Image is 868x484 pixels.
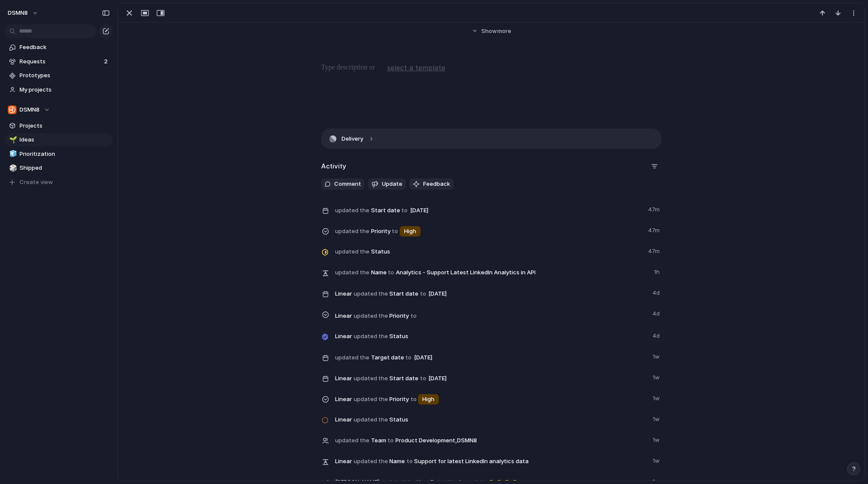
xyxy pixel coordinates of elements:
button: Feedback [409,178,454,190]
span: Feedback [20,43,110,52]
a: 🎲Shipped [4,161,113,175]
span: [DATE] [412,352,435,363]
span: Feedback [423,180,450,188]
span: Start date [335,372,648,385]
span: select a template [387,63,445,73]
a: Requests2 [4,55,113,68]
span: Priority [335,308,647,323]
span: 1w [653,413,661,424]
span: 1w [653,372,661,382]
span: Prioritization [20,150,110,158]
span: My projects [20,86,110,94]
span: updated the [335,268,369,277]
span: Status [335,330,647,342]
span: to [411,312,417,320]
span: Shipped [20,164,110,172]
button: Showmore [321,23,661,39]
span: Linear [335,415,352,424]
span: Name Analytics - Support Latest LinkedIn Analytics in API [335,266,649,278]
span: [DATE] [426,373,449,384]
span: Product Development , DSMN8 [395,436,477,445]
span: 1w [653,392,661,403]
span: 4d [652,308,661,318]
span: updated the [335,436,369,445]
span: Status [335,245,643,257]
span: Linear [335,332,352,341]
span: [DATE] [408,205,431,216]
span: updated the [335,247,369,256]
span: 1w [653,351,661,361]
span: to [420,374,426,383]
span: Start date [335,287,647,300]
span: 47m [648,245,661,256]
span: to [388,268,394,277]
button: 🧊 [8,150,16,158]
button: Create view [4,176,113,189]
span: to [407,457,413,466]
span: updated the [354,374,388,383]
span: Requests [20,57,102,66]
span: High [422,395,434,404]
button: Delivery [322,129,661,148]
span: Name Support for latest LinkedIn analytics data [335,455,648,467]
button: Update [368,178,406,190]
span: 4d [652,330,661,340]
a: Feedback [4,41,113,54]
span: updated the [354,332,388,341]
a: 🌱Ideas [4,133,113,146]
span: updated the [335,206,369,215]
span: to [405,353,411,362]
span: Target date [335,351,648,364]
span: updated the [335,227,369,236]
span: Comment [334,180,361,188]
span: Ideas [20,135,110,144]
span: to [388,436,394,445]
span: updated the [354,290,388,298]
span: to [411,395,417,404]
span: Team [335,434,648,446]
span: High [404,227,416,236]
span: Linear [335,312,352,320]
span: 1h [654,266,661,277]
span: 1w [653,455,661,465]
span: 4d [652,287,661,297]
a: Prototypes [4,69,113,82]
span: Status [335,413,648,425]
span: more [497,27,511,36]
span: 47m [648,224,661,235]
span: Priority [335,224,643,237]
button: Comment [321,178,365,190]
span: to [420,290,426,298]
button: select a template [386,61,447,74]
button: 🌱 [8,135,16,144]
span: Linear [335,395,352,404]
span: 47m [648,204,661,214]
span: DSMN8 [20,105,39,114]
div: 🌱 [9,135,15,145]
span: Create view [20,178,53,187]
span: Prototypes [20,71,110,80]
h2: Activity [321,161,346,171]
span: Linear [335,374,352,383]
span: updated the [354,395,388,404]
span: Start date [335,204,643,217]
span: Linear [335,290,352,298]
a: Projects [4,119,113,132]
span: to [392,227,398,236]
a: 🧊Prioritization [4,148,113,161]
button: DSMN8 [4,6,43,20]
div: 🧊 [9,149,15,159]
span: to [401,206,408,215]
span: [DATE] [426,289,449,299]
span: updated the [354,457,388,466]
span: Priority [335,392,648,405]
span: DSMN8 [8,9,28,17]
span: 1w [653,434,661,444]
span: Linear [335,457,352,466]
button: 🎲 [8,164,16,172]
span: updated the [354,415,388,424]
span: updated the [354,312,388,320]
